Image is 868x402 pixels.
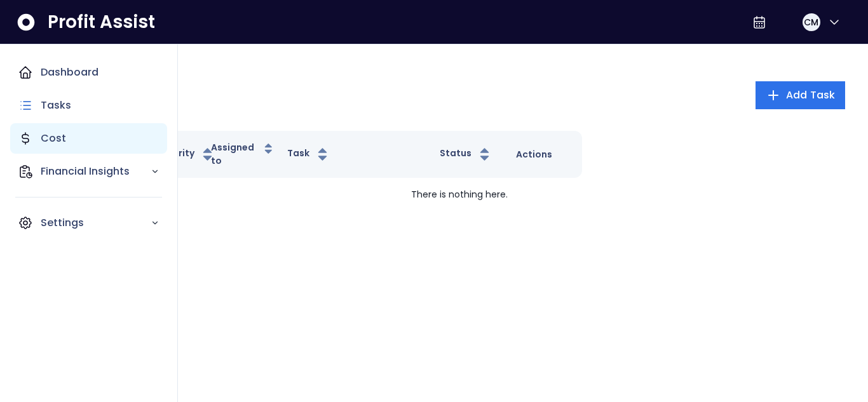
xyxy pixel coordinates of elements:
button: Task [287,147,330,162]
p: Financial Insights [41,164,151,179]
span: Add Task [786,88,835,103]
th: Actions [506,131,582,178]
span: CM [804,16,818,29]
p: Tasks [41,98,71,113]
span: Profit Assist [48,11,155,34]
p: Settings [41,215,151,231]
td: There is nothing here. [74,178,845,211]
button: Add Task [756,81,845,109]
p: Dashboard [41,65,98,80]
button: Assigned to [211,141,275,168]
button: Status [440,147,492,162]
p: Cost [41,131,66,146]
button: Priority [160,147,215,162]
